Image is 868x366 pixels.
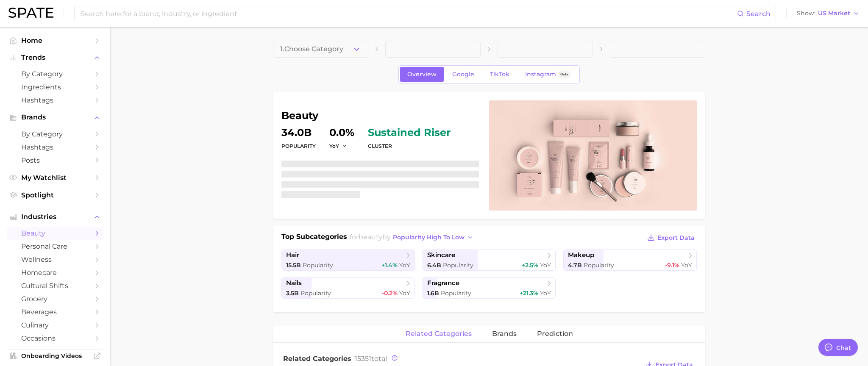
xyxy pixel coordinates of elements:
span: 6.4b [427,261,441,269]
a: My Watchlist [7,171,103,184]
a: personal care [7,240,103,253]
span: YoY [329,142,339,150]
span: Popularity [443,261,473,269]
span: Popularity [584,261,614,269]
span: Prediction [537,330,573,338]
a: Google [445,67,481,82]
span: brands [492,330,517,338]
span: culinary [21,321,89,329]
a: by Category [7,128,103,141]
span: cultural shifts [21,282,89,290]
span: nails [286,279,302,287]
span: makeup [568,251,594,259]
a: skincare6.4b Popularity+2.5% YoY [423,250,556,271]
a: fragrance1.6b Popularity+21.3% YoY [423,277,556,299]
a: nails3.5b Popularity-0.2% YoY [281,277,415,299]
a: wellness [7,253,103,266]
span: Brands [21,114,89,121]
button: 1.Choose Category [273,41,368,58]
h1: beauty [281,111,479,121]
a: grocery [7,292,103,305]
dd: 34.0b [281,128,316,138]
span: Industries [21,213,89,221]
a: Overview [400,67,444,82]
span: My Watchlist [21,174,89,182]
span: total [355,355,387,363]
a: Ingredients [7,80,103,94]
button: YoY [329,142,348,150]
span: homecare [21,269,89,277]
button: Export Data [645,232,697,244]
span: Onboarding Videos [21,352,89,360]
span: skincare [427,251,455,259]
span: Google [452,71,474,78]
a: beauty [7,227,103,240]
span: Trends [21,54,89,61]
span: Instagram [525,71,556,78]
span: YoY [540,261,551,269]
span: +2.5% [522,261,538,269]
span: by Category [21,70,89,78]
span: Overview [407,71,437,78]
span: 4.7b [568,261,582,269]
span: YoY [399,289,410,297]
a: InstagramBeta [518,67,578,82]
span: 3.5b [286,289,299,297]
span: US Market [818,11,850,16]
span: 1.6b [427,289,439,297]
span: -9.1% [665,261,679,269]
span: Home [21,36,89,44]
span: Hashtags [21,96,89,104]
span: beauty [359,233,382,241]
span: Popularity [441,289,471,297]
span: Popularity [303,261,333,269]
span: 15.5b [286,261,301,269]
span: wellness [21,255,89,263]
span: 15351 [355,355,371,363]
span: personal care [21,242,89,250]
span: by Category [21,130,89,138]
a: makeup4.7b Popularity-9.1% YoY [563,250,697,271]
a: culinary [7,319,103,332]
span: beauty [21,229,89,237]
span: grocery [21,295,89,303]
a: Onboarding Videos [7,349,103,362]
a: cultural shifts [7,279,103,292]
button: Trends [7,51,103,64]
span: hair [286,251,299,259]
button: Brands [7,111,103,124]
span: 1. Choose Category [280,45,343,53]
a: Hashtags [7,141,103,154]
span: Export Data [657,234,695,241]
button: Industries [7,211,103,223]
button: popularity high to low [391,232,476,243]
span: Beta [560,71,568,78]
span: Related Categories [283,355,351,363]
span: -0.2% [382,289,398,297]
span: for by [350,233,476,241]
button: ShowUS Market [795,8,862,19]
span: +1.4% [381,261,398,269]
span: Spotlight [21,191,89,199]
img: SPATE [8,8,53,18]
a: beverages [7,305,103,319]
h1: Top Subcategories [281,232,347,244]
span: YoY [681,261,692,269]
a: occasions [7,332,103,345]
span: Popularity [300,289,331,297]
input: Search here for a brand, industry, or ingredient [80,6,737,21]
span: related categories [406,330,472,338]
a: homecare [7,266,103,279]
span: beverages [21,308,89,316]
span: YoY [399,261,410,269]
span: popularity high to low [393,234,465,241]
a: Spotlight [7,189,103,202]
a: Hashtags [7,94,103,107]
dt: Popularity [281,141,316,151]
span: Show [797,11,815,16]
dt: cluster [368,141,451,151]
a: by Category [7,67,103,80]
span: +21.3% [520,289,538,297]
span: occasions [21,334,89,342]
span: TikTok [490,71,509,78]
